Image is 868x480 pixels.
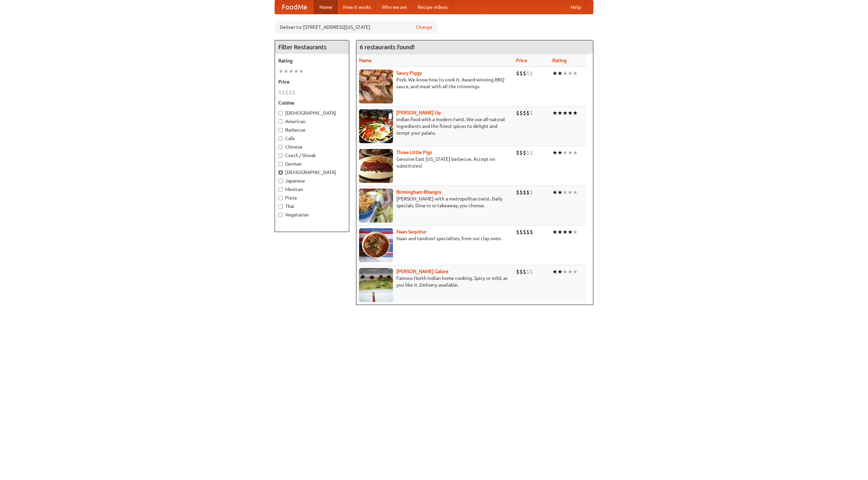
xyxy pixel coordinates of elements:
[278,110,346,116] label: [DEMOGRAPHIC_DATA]
[557,268,563,275] li: ★
[516,189,519,196] li: $
[519,149,523,156] li: $
[526,189,530,196] li: $
[278,99,346,106] h5: Cuisine
[526,70,530,77] li: $
[557,228,563,236] li: ★
[278,196,283,200] input: Pizza
[552,189,557,196] li: ★
[530,70,533,77] li: $
[275,0,314,14] a: FoodMe
[376,0,412,14] a: Who we are
[563,228,568,236] li: ★
[416,24,432,31] a: Change
[516,149,519,156] li: $
[568,109,573,117] li: ★
[519,189,523,196] li: $
[278,57,346,64] h5: Rating
[530,109,533,117] li: $
[563,109,568,117] li: ★
[314,0,338,14] a: Home
[360,44,415,50] ng-pluralize: 6 restaurants found!
[557,149,563,156] li: ★
[523,268,526,275] li: $
[516,109,519,117] li: $
[359,149,393,183] img: littlepigs.jpg
[278,160,346,167] label: German
[289,68,294,75] li: ★
[523,189,526,196] li: $
[573,70,578,77] li: ★
[516,70,519,77] li: $
[552,268,557,275] li: ★
[285,89,289,96] li: $
[563,70,568,77] li: ★
[278,204,283,209] input: Thai
[563,189,568,196] li: ★
[519,109,523,117] li: $
[359,189,393,223] img: bhangra.jpg
[299,68,304,75] li: ★
[278,211,346,218] label: Vegetarian
[530,189,533,196] li: $
[338,0,376,14] a: How it works
[396,150,432,155] a: Three Little Pigs
[568,268,573,275] li: ★
[516,228,519,236] li: $
[278,145,283,149] input: Chinese
[519,268,523,275] li: $
[530,268,533,275] li: $
[278,119,283,124] input: American
[526,109,530,117] li: $
[396,229,427,234] a: Naan Sequitur
[278,127,346,133] label: Barbecue
[396,189,441,195] a: Birmingham Bhangra
[278,177,346,184] label: Japanese
[278,203,346,210] label: Thai
[568,70,573,77] li: ★
[530,228,533,236] li: $
[275,21,437,33] div: Deliver to: [STREET_ADDRESS][US_STATE]
[278,128,283,132] input: Barbecue
[359,58,372,63] a: Name
[278,194,346,201] label: Pizza
[563,268,568,275] li: ★
[278,135,346,142] label: Cafe
[278,162,283,166] input: German
[359,268,393,302] img: currygalore.jpg
[278,187,283,192] input: Mexican
[519,70,523,77] li: $
[278,213,283,217] input: Vegetarian
[396,70,422,76] b: Saucy Piggy
[573,268,578,275] li: ★
[530,149,533,156] li: $
[359,195,511,209] p: [PERSON_NAME] with a metropolitan twist. Daily specials. Dine-in or takeaway, you choose.
[565,0,586,14] a: Help
[278,111,283,115] input: [DEMOGRAPHIC_DATA]
[278,170,283,175] input: [DEMOGRAPHIC_DATA]
[573,149,578,156] li: ★
[283,68,289,75] li: ★
[278,118,346,125] label: American
[278,179,283,183] input: Japanese
[396,269,449,274] b: [PERSON_NAME] Galore
[557,189,563,196] li: ★
[294,68,299,75] li: ★
[552,58,567,63] a: Rating
[278,143,346,150] label: Chinese
[573,109,578,117] li: ★
[359,156,511,169] p: Genuine East [US_STATE] barbecue. Accept no substitutes!
[552,149,557,156] li: ★
[278,89,282,96] li: $
[557,70,563,77] li: ★
[526,268,530,275] li: $
[359,235,511,242] p: Naan and tandoori specialties, from our clay oven.
[278,68,283,75] li: ★
[523,109,526,117] li: $
[359,116,511,136] p: Indian food with a modern twist. We use all-natural ingredients and the finest spices to delight ...
[292,89,295,96] li: $
[568,149,573,156] li: ★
